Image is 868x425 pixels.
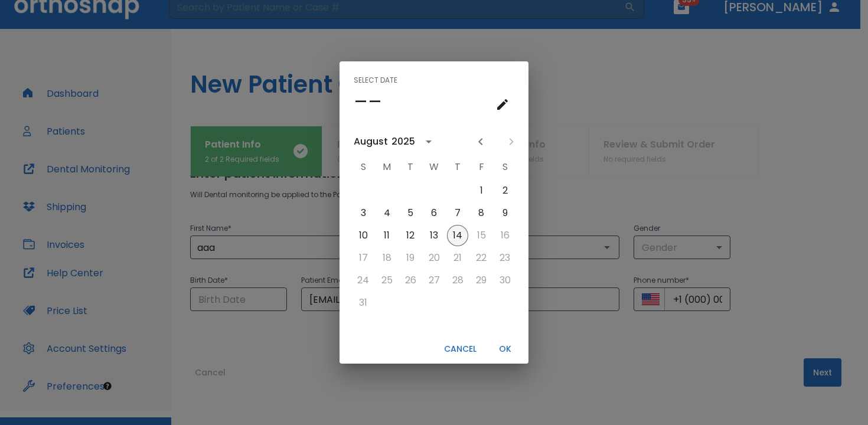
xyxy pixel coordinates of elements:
button: Aug 11, 2025 [376,225,397,246]
div: 2025 [391,135,415,149]
button: Aug 13, 2025 [423,225,445,246]
span: Select date [354,71,397,90]
button: Aug 1, 2025 [471,180,492,201]
h4: –– [354,89,382,114]
button: Aug 9, 2025 [494,202,515,224]
div: August [354,135,388,149]
button: OK [486,339,524,359]
button: Aug 14, 2025 [447,225,468,246]
button: Aug 10, 2025 [353,225,374,246]
span: M [376,155,397,179]
button: Aug 2, 2025 [494,180,515,201]
span: W [423,155,445,179]
span: S [494,155,515,179]
button: Cancel [439,339,481,359]
span: S [353,155,374,179]
span: T [447,155,468,179]
button: Aug 12, 2025 [400,225,421,246]
button: Aug 3, 2025 [353,202,374,224]
button: calendar view is open, switch to year view [419,132,439,152]
button: Aug 8, 2025 [471,202,492,224]
button: Aug 5, 2025 [400,202,421,224]
button: Previous month [471,132,491,152]
button: calendar view is open, go to text input view [491,93,514,116]
button: Aug 7, 2025 [447,202,468,224]
button: Aug 4, 2025 [376,202,397,224]
span: T [400,155,421,179]
span: F [471,155,492,179]
button: Aug 6, 2025 [423,202,445,224]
